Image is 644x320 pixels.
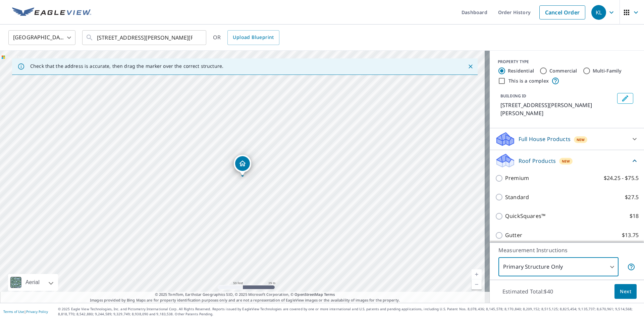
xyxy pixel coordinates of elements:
button: Close [466,62,475,71]
p: QuickSquares™ [505,212,545,220]
p: © 2025 Eagle View Technologies, Inc. and Pictometry International Corp. All Rights Reserved. Repo... [58,307,641,317]
a: Cancel Order [539,5,585,19]
p: Roof Products [519,157,556,165]
label: Multi-Family [593,67,622,74]
div: PROPERTY TYPE [498,59,636,65]
label: Commercial [549,67,577,74]
div: KL [591,5,606,20]
a: Current Level 19, Zoom In [472,269,482,279]
p: Check that the address is accurate, then drag the marker over the correct structure. [30,63,223,69]
label: This is a complex [508,78,549,84]
p: Gutter [505,231,522,239]
p: $13.75 [622,231,639,239]
div: OR [213,30,279,45]
span: New [562,158,570,164]
p: BUILDING ID [500,93,526,99]
a: Privacy Policy [26,309,48,314]
a: Terms [324,292,335,297]
span: New [577,137,585,142]
p: $24.25 - $75.5 [604,174,639,182]
span: Your report will include only the primary structure on the property. For example, a detached gara... [627,263,635,271]
button: Edit building 1 [617,93,633,104]
a: Terms of Use [3,309,24,314]
img: EV Logo [12,7,91,17]
p: | [3,310,48,314]
p: Full House Products [519,135,571,143]
div: Aerial [8,274,58,291]
div: [GEOGRAPHIC_DATA] [8,28,75,47]
div: Aerial [23,274,42,291]
p: [STREET_ADDRESS][PERSON_NAME][PERSON_NAME] [500,101,614,117]
p: Estimated Total: $40 [497,284,558,299]
button: Next [614,284,637,299]
p: Measurement Instructions [498,246,635,254]
p: Standard [505,193,529,201]
span: Next [620,287,631,296]
a: OpenStreetMap [294,292,323,297]
a: Upload Blueprint [227,30,279,45]
p: Premium [505,174,529,182]
label: Residential [508,67,534,74]
p: $27.5 [625,193,639,201]
div: Primary Structure Only [498,258,619,276]
div: Full House ProductsNew [495,131,639,147]
span: Upload Blueprint [233,33,274,42]
input: Search by address or latitude-longitude [97,28,193,47]
a: Current Level 19, Zoom Out [472,279,482,289]
div: Roof ProductsNew [495,153,639,169]
p: $18 [630,212,639,220]
span: © 2025 TomTom, Earthstar Geographics SIO, © 2025 Microsoft Corporation, © [155,292,335,298]
div: Dropped pin, building 1, Residential property, 673 Brianna Dr Sartell, MN 56377 [234,155,251,176]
